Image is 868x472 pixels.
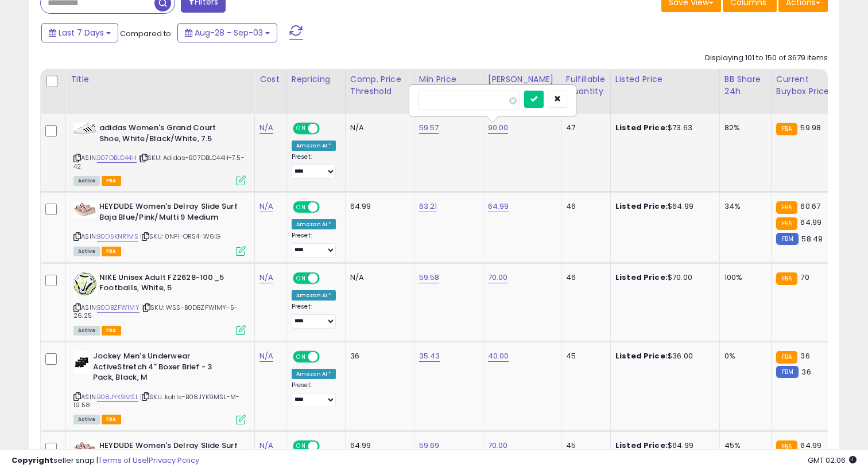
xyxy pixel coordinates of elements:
a: 35.43 [419,350,440,362]
div: Amazon AI * [292,290,336,301]
span: FBA [102,326,121,336]
div: N/A [350,272,405,283]
span: 60.67 [800,201,820,212]
img: 51rOEdA0lEL._SL40_.jpg [73,272,96,295]
a: 64.99 [488,201,509,212]
div: 36 [350,351,405,361]
div: Preset: [292,303,336,329]
div: $73.63 [615,123,711,133]
b: adidas Women's Grand Court Shoe, White/Black/White, 7.5 [99,123,239,147]
span: 58.49 [801,233,823,244]
div: 100% [724,272,762,283]
a: 59.57 [419,122,439,134]
span: All listings currently available for purchase on Amazon [73,247,100,256]
a: N/A [259,201,273,212]
span: OFF [318,202,336,212]
a: B0D5KNR1MS [97,232,138,241]
span: FBA [102,247,121,256]
span: FBA [102,176,121,186]
a: 90.00 [488,122,509,134]
div: Comp. Price Threshold [350,73,409,97]
span: ON [294,124,308,134]
b: Jockey Men's Underwear ActiveStretch 4" Boxer Brief - 3 Pack, Black, M [93,351,232,386]
div: BB Share 24h. [724,73,766,97]
span: 36 [801,366,811,377]
span: Aug-28 - Sep-03 [195,27,263,38]
small: FBM [776,233,799,245]
img: 31S5V3v-2IL._SL40_.jpg [73,351,90,374]
div: 46 [566,272,602,283]
div: Fulfillable Quantity [566,73,606,97]
span: Last 7 Days [59,27,104,38]
span: ON [294,202,308,212]
div: ASIN: [73,351,246,423]
div: 46 [566,201,602,212]
button: Aug-28 - Sep-03 [177,23,277,42]
div: Listed Price [615,73,715,85]
div: Preset: [292,153,336,179]
a: 63.21 [419,201,437,212]
small: FBA [776,201,797,214]
small: FBA [776,217,797,230]
a: 40.00 [488,350,509,362]
b: Listed Price: [615,201,668,212]
a: N/A [259,122,273,134]
div: [PERSON_NAME] [488,73,556,85]
div: Cost [259,73,282,85]
div: ASIN: [73,272,246,334]
button: Last 7 Days [41,23,118,42]
div: 45 [566,351,602,361]
a: N/A [259,272,273,283]
span: ON [294,273,308,283]
a: B0DBZFW1MY [97,303,139,313]
span: OFF [318,352,336,362]
a: Terms of Use [98,455,147,466]
div: Preset: [292,232,336,258]
span: | SKU: 0NPI-ORS4-W6IG [140,232,221,241]
small: FBA [776,351,797,364]
small: FBA [776,123,797,135]
div: Title [71,73,250,85]
a: N/A [259,350,273,362]
div: Preset: [292,381,336,407]
span: 59.98 [800,122,821,133]
img: 31Y2Xvwo4tL._SL40_.jpg [73,123,96,135]
div: Amazon AI * [292,219,336,229]
div: Min Price [419,73,478,85]
div: Amazon AI * [292,141,336,151]
b: NIKE Unisex Adult FZ2628-100_5 Footballs, White, 5 [99,272,239,297]
b: HEYDUDE Women's Delray Slide Surf Baja Blue/Pink/Multi 9 Medium [99,201,239,225]
div: Amazon AI * [292,369,336,379]
div: 0% [724,351,762,361]
span: 36 [800,350,809,361]
span: 64.99 [800,217,821,228]
small: FBM [776,366,799,378]
b: Listed Price: [615,122,668,133]
span: All listings currently available for purchase on Amazon [73,415,100,424]
span: OFF [318,273,336,283]
div: $70.00 [615,272,711,283]
span: | SKU: WSS-B0DBZFW1MY-5-26.25 [73,303,238,320]
div: seller snap | | [11,455,199,466]
span: All listings currently available for purchase on Amazon [73,326,100,336]
small: FBA [776,272,797,285]
div: N/A [350,123,405,133]
a: 70.00 [488,272,508,283]
div: ASIN: [73,201,246,255]
a: Privacy Policy [149,455,199,466]
div: Displaying 101 to 150 of 3679 items [705,53,828,64]
span: FBA [102,415,121,424]
div: Repricing [292,73,340,85]
div: 82% [724,123,762,133]
div: 64.99 [350,201,405,212]
span: 2025-09-11 02:06 GMT [808,455,857,466]
span: Compared to: [120,28,173,39]
span: | SKU: kohls-B08JYK9MSL-M-19.58 [73,392,239,409]
span: ON [294,352,308,362]
span: All listings currently available for purchase on Amazon [73,176,100,186]
a: 59.58 [419,272,440,283]
span: 70 [800,272,809,283]
div: $36.00 [615,351,711,361]
span: OFF [318,124,336,134]
div: Current Buybox Price [776,73,835,97]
